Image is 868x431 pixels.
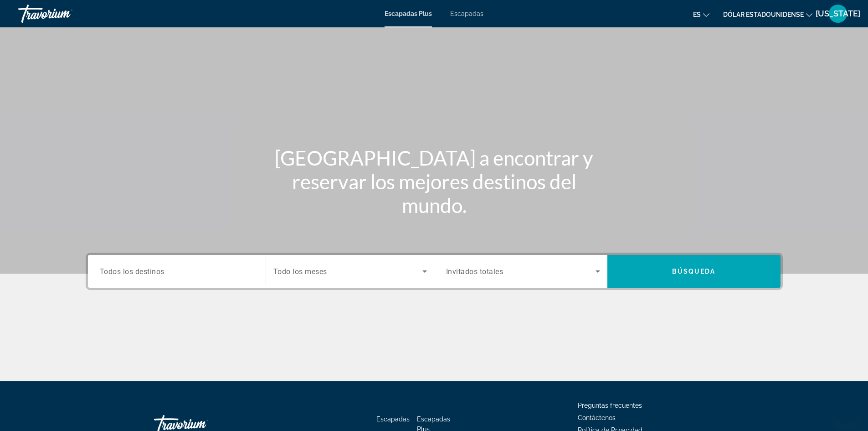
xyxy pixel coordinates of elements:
[100,267,164,275] span: Todos los destinos
[263,146,605,217] h1: [GEOGRAPHIC_DATA] a encontrar y reservar los mejores destinos del mundo.
[446,267,503,276] span: Invitados totales
[100,266,254,277] input: Select destination
[672,268,716,275] span: Búsqueda
[273,267,327,276] span: Todo los meses
[578,414,616,421] a: Contáctenos
[385,10,432,17] a: Escapadas Plus
[607,255,781,288] button: Search
[723,11,804,18] font: Dólar estadounidense
[693,11,701,18] font: es
[578,402,642,409] a: Preguntas frecuentes
[376,415,410,423] a: Escapadas
[832,395,861,424] iframe: Botón para iniciar la ventana de mensajería
[450,10,483,17] a: Escapadas
[693,8,709,21] button: Cambiar idioma
[826,4,850,23] button: Menú de usuario
[88,255,781,288] div: Search widget
[18,2,109,26] a: Travorium
[816,9,860,18] font: [US_STATE]
[723,8,812,21] button: Cambiar moneda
